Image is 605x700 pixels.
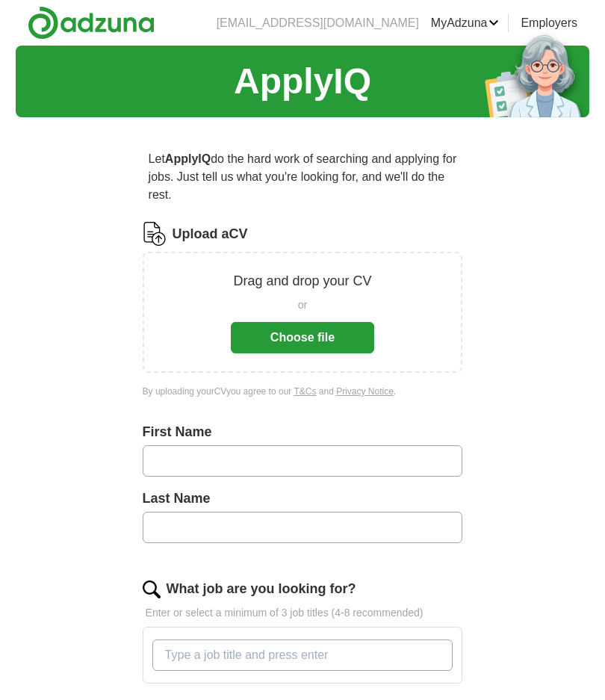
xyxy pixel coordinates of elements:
[143,422,463,442] label: First Name
[294,386,316,397] a: T&Cs
[143,605,463,621] p: Enter or select a minimum of 3 job titles (4-8 recommended)
[143,144,463,210] p: Let do the hard work of searching and applying for jobs. Just tell us what you're looking for, an...
[217,14,419,32] li: [EMAIL_ADDRESS][DOMAIN_NAME]
[143,222,167,246] img: CV Icon
[173,224,248,244] label: Upload a CV
[336,386,394,397] a: Privacy Notice
[298,297,307,313] span: or
[28,6,155,40] img: Adzuna logo
[167,579,356,599] label: What job are you looking for?
[431,14,500,32] a: MyAdzuna
[152,639,453,671] input: Type a job title and press enter
[143,385,463,398] div: By uploading your CV you agree to our and .
[233,271,371,291] p: Drag and drop your CV
[143,489,463,509] label: Last Name
[231,322,374,353] button: Choose file
[165,152,211,165] strong: ApplyIQ
[234,55,371,108] h1: ApplyIQ
[143,580,161,598] img: search.png
[521,14,577,32] a: Employers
